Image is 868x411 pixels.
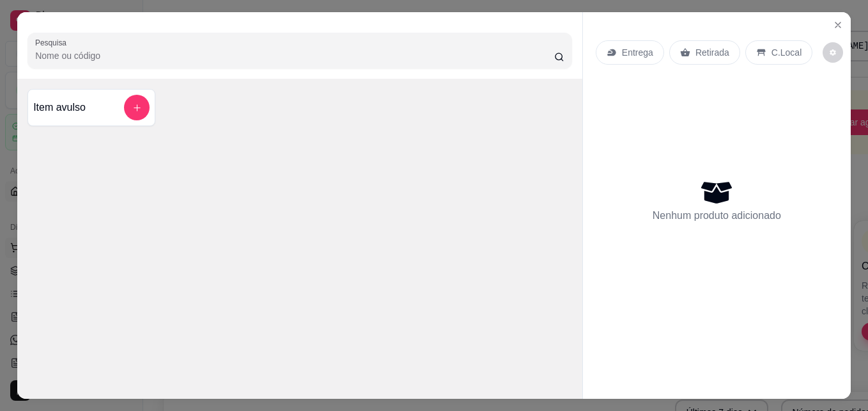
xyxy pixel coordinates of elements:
[622,46,653,59] p: Entrega
[653,208,781,223] p: Nenhum produto adicionado
[828,15,848,35] button: Close
[823,42,843,63] button: decrease-product-quantity
[35,49,554,62] input: Pesquisa
[33,100,86,115] h4: Item avulso
[124,95,150,120] button: add-separate-item
[771,46,802,59] p: C.Local
[695,46,729,59] p: Retirada
[35,37,71,48] label: Pesquisa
